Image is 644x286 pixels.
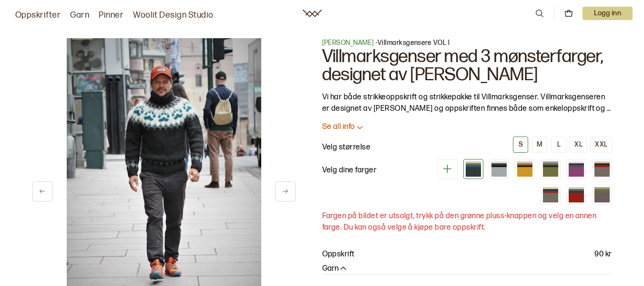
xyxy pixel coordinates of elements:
p: Fargen på bildet er utsolgt, trykk på den grønne pluss-knappen og velg en annen farge. Du kan ogs... [322,211,612,233]
div: M [537,140,542,149]
div: Rustrød og Koksgrå (utsolgt) [566,185,586,205]
a: Garn [70,9,89,22]
p: Se all info [322,122,355,132]
button: L [551,137,566,153]
p: - Villmarksgensere VOL I [322,38,612,48]
div: Isblå (utsolgt) [489,159,509,179]
button: XL [570,137,587,153]
div: XXL [595,140,607,149]
p: Velg dine farger [322,165,377,176]
div: Rosa (utsolgt) [566,159,586,179]
a: Woolit [303,10,322,17]
a: Woolit Design Studio [133,9,214,22]
div: Lime blåne (utsolgt) [541,159,561,179]
p: 90 kr [594,249,612,260]
a: [PERSON_NAME] [322,39,374,47]
button: M [532,137,547,153]
button: Se all info [322,122,612,132]
p: Vi har både strikkeoppskrift og strikkepakke til Villmarksgenser. Villmarksgenseren er designet a... [322,92,612,115]
button: User dropdown [583,7,633,20]
a: Oppskrifter [15,9,61,22]
button: S [513,137,528,153]
div: XL [574,140,583,149]
p: Oppskrift [322,249,355,260]
div: Naturgrå og Rød (utsolgt) [541,185,561,205]
div: L [557,140,561,149]
div: Naturgrå og Rustrød (utsolgt) [592,159,612,179]
h1: Villmarksgenser med 3 mønsterfarger, designet av [PERSON_NAME] [322,48,612,84]
button: XXL [591,137,612,153]
p: Velg størrelse [322,142,371,153]
p: Logg inn [583,7,633,20]
div: Melert Oransje (utsolgt) [515,159,535,179]
div: Brun (utsolgt) [592,185,612,205]
div: S [519,140,523,149]
button: Garn [322,264,348,274]
div: Koksgrå og Turkis (utsolgt) [463,159,483,179]
a: Pinner [99,9,123,22]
